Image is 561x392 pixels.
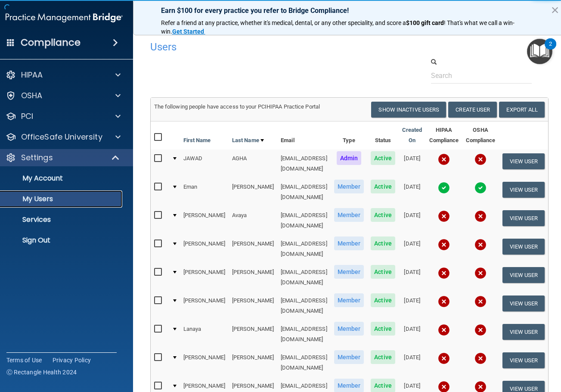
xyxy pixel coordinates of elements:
p: OfficeSafe University [21,132,102,142]
button: View User [502,182,545,198]
button: Close [551,3,559,17]
div: 2 [549,44,552,55]
button: View User [502,324,545,340]
span: Active [371,236,395,250]
a: First Name [183,135,211,146]
span: Active [371,293,395,307]
span: Active [371,180,395,193]
button: Show Inactive Users [371,102,446,118]
span: The following people have access to your PCIHIPAA Practice Portal [154,103,320,110]
a: Get Started [172,28,205,35]
td: [EMAIL_ADDRESS][DOMAIN_NAME] [277,206,331,235]
td: [EMAIL_ADDRESS][DOMAIN_NAME] [277,235,331,263]
td: [PERSON_NAME] [180,292,229,320]
span: Active [371,208,395,222]
span: Member [334,265,364,279]
td: [DATE] [399,263,426,292]
img: cross.ca9f0e7f.svg [438,239,450,251]
a: PCI [6,111,121,121]
img: cross.ca9f0e7f.svg [438,296,450,308]
p: Settings [21,152,53,163]
td: [PERSON_NAME] [180,348,229,377]
td: [DATE] [399,206,426,235]
strong: Get Started [172,28,204,35]
img: cross.ca9f0e7f.svg [438,352,450,364]
span: Admin [337,151,362,165]
span: Member [334,293,364,307]
a: Created On [402,125,422,146]
a: Privacy Policy [53,356,91,364]
span: Member [334,350,364,364]
span: Active [371,265,395,279]
td: Lanaya [180,320,229,348]
img: cross.ca9f0e7f.svg [474,324,487,336]
span: Ⓒ Rectangle Health 2024 [6,368,77,376]
span: Refer a friend at any practice, whether it's medical, dental, or any other speciality, and score a [161,19,406,26]
img: tick.e7d51cea.svg [438,182,450,194]
td: [EMAIL_ADDRESS][DOMAIN_NAME] [277,292,331,320]
img: cross.ca9f0e7f.svg [438,210,450,222]
strong: $100 gift card [406,19,444,26]
td: [DATE] [399,348,426,377]
td: [DATE] [399,178,426,206]
img: cross.ca9f0e7f.svg [474,210,487,222]
img: cross.ca9f0e7f.svg [438,267,450,279]
img: tick.e7d51cea.svg [474,182,487,194]
p: Services [1,215,118,224]
a: Last Name [232,135,264,146]
button: Create User [448,102,497,118]
span: Active [371,350,395,364]
img: PMB logo [6,9,123,26]
button: View User [502,267,545,283]
button: View User [502,239,545,255]
td: [DATE] [399,320,426,348]
p: Earn $100 for every practice you refer to Bridge Compliance! [161,6,528,15]
td: [EMAIL_ADDRESS][DOMAIN_NAME] [277,178,331,206]
a: OSHA [6,90,121,101]
a: HIPAA [6,70,121,80]
td: Eman [180,178,229,206]
td: [PERSON_NAME] [229,178,277,206]
th: Email [277,121,331,149]
td: AGHA [229,149,277,178]
p: Sign Out [1,236,118,245]
h4: Users [150,41,378,53]
th: OSHA Compliance [462,121,499,149]
button: Open Resource Center, 2 new notifications [527,39,552,64]
button: View User [502,352,545,368]
button: View User [502,210,545,226]
span: Member [334,236,364,250]
td: [PERSON_NAME] [229,235,277,263]
img: cross.ca9f0e7f.svg [474,267,487,279]
p: My Account [1,174,118,183]
td: [PERSON_NAME] [180,206,229,235]
p: PCI [21,111,33,121]
td: [DATE] [399,235,426,263]
p: OSHA [21,90,43,101]
td: [EMAIL_ADDRESS][DOMAIN_NAME] [277,320,331,348]
td: [PERSON_NAME] [229,263,277,292]
td: [EMAIL_ADDRESS][DOMAIN_NAME] [277,149,331,178]
button: View User [502,296,545,311]
a: Terms of Use [6,356,42,364]
td: [PERSON_NAME] [180,263,229,292]
h4: Compliance [21,37,81,49]
input: Search [431,68,532,84]
td: [DATE] [399,149,426,178]
p: HIPAA [21,70,43,80]
img: cross.ca9f0e7f.svg [474,239,487,251]
img: cross.ca9f0e7f.svg [474,296,487,308]
th: HIPAA Compliance [426,121,462,149]
span: ! That's what we call a win-win. [161,19,515,35]
td: [PERSON_NAME] [180,235,229,263]
img: cross.ca9f0e7f.svg [474,153,487,165]
span: Member [334,208,364,222]
td: [PERSON_NAME] [229,348,277,377]
td: [PERSON_NAME] [229,292,277,320]
a: OfficeSafe University [6,132,121,142]
td: JAWAD [180,149,229,178]
a: Export All [499,102,545,118]
td: [DATE] [399,292,426,320]
th: Type [331,121,368,149]
img: cross.ca9f0e7f.svg [438,153,450,165]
